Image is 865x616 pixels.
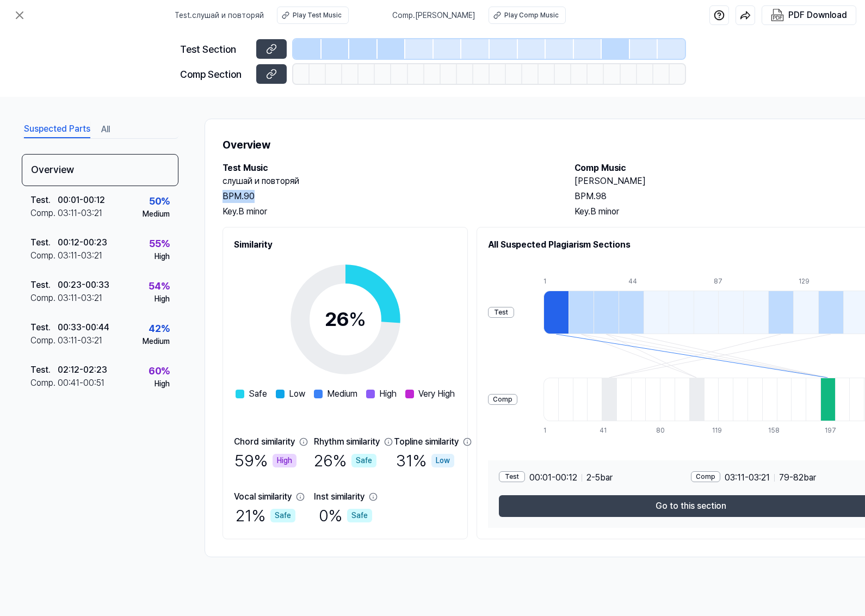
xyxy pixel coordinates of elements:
div: Test [488,307,514,318]
div: 197 [825,426,839,435]
button: All [101,121,110,138]
span: Safe [249,387,267,401]
div: Rhythm similarity [314,435,380,448]
div: 1 [543,276,569,286]
div: Comp Section [180,67,250,82]
div: 50 % [149,194,170,208]
h2: Similarity [234,238,456,251]
div: Test . [30,279,58,292]
div: 00:23 - 00:33 [58,279,109,292]
div: High [273,454,296,467]
div: 03:11 - 03:21 [58,334,102,347]
img: PDF Download [771,9,784,22]
div: Test . [30,321,58,334]
div: High [155,378,170,390]
div: Medium [143,336,170,347]
div: 42 % [149,321,170,336]
div: Play Test Music [293,10,342,20]
div: 03:11 - 03:21 [58,249,102,262]
div: 54 % [149,279,170,293]
div: 44 [628,276,653,286]
div: 0 % [319,503,372,528]
div: Test . [30,364,58,377]
div: Test . [30,194,58,207]
span: Medium [327,387,357,401]
div: Comp [691,471,720,482]
div: 158 [768,426,783,435]
div: Topline similarity [394,435,459,448]
div: 129 [799,276,824,286]
div: Test [499,471,525,482]
div: Play Comp Music [504,10,559,20]
img: share [740,10,751,21]
span: 79 - 82 bar [779,471,816,484]
div: Vocal similarity [234,490,292,503]
div: 1 [543,426,558,435]
div: 00:12 - 00:23 [58,236,107,249]
span: Very High [418,387,455,401]
div: Chord similarity [234,435,295,448]
button: PDF Download [769,6,849,24]
div: Medium [143,208,170,220]
div: 55 % [149,236,170,251]
span: Comp . [PERSON_NAME] [392,10,475,21]
div: PDF Download [788,8,847,22]
div: 00:41 - 00:51 [58,377,104,390]
div: 31 % [396,448,454,473]
span: 00:01 - 00:12 [529,471,577,484]
button: Play Test Music [277,7,349,24]
h2: Test Music [223,162,553,175]
div: Safe [347,509,372,522]
div: 26 % [314,448,376,473]
div: High [155,251,170,262]
button: Play Comp Music [489,7,566,24]
div: Comp . [30,377,58,390]
div: 87 [714,276,739,286]
div: Safe [270,509,295,522]
div: Inst similarity [314,490,364,503]
div: Low [431,454,454,467]
div: Overview [22,154,178,186]
div: Test Section [180,42,250,57]
div: Comp . [30,292,58,305]
div: Comp . [30,249,58,262]
div: 21 % [236,503,295,528]
h2: слушай и повторяй [223,175,553,188]
button: Suspected Parts [24,121,90,138]
img: help [714,10,725,21]
div: Comp . [30,207,58,220]
div: Comp . [30,334,58,347]
div: 00:01 - 00:12 [58,194,105,207]
div: 80 [656,426,671,435]
div: 60 % [149,364,170,378]
div: BPM. 90 [223,190,553,203]
div: High [155,293,170,305]
div: Safe [351,454,376,467]
span: Low [289,387,305,401]
div: 26 [325,305,366,334]
div: 59 % [234,448,296,473]
div: 119 [712,426,727,435]
div: 41 [600,426,614,435]
div: Key. B minor [223,205,553,218]
div: 00:33 - 00:44 [58,321,109,334]
div: 02:12 - 02:23 [58,364,107,377]
div: Test . [30,236,58,249]
span: Test . слушай и повторяй [175,10,264,21]
span: 2 - 5 bar [586,471,613,484]
span: High [379,387,397,401]
div: Comp [488,394,517,405]
div: 03:11 - 03:21 [58,207,102,220]
span: 03:11 - 03:21 [725,471,770,484]
span: % [349,307,366,331]
div: 03:11 - 03:21 [58,292,102,305]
